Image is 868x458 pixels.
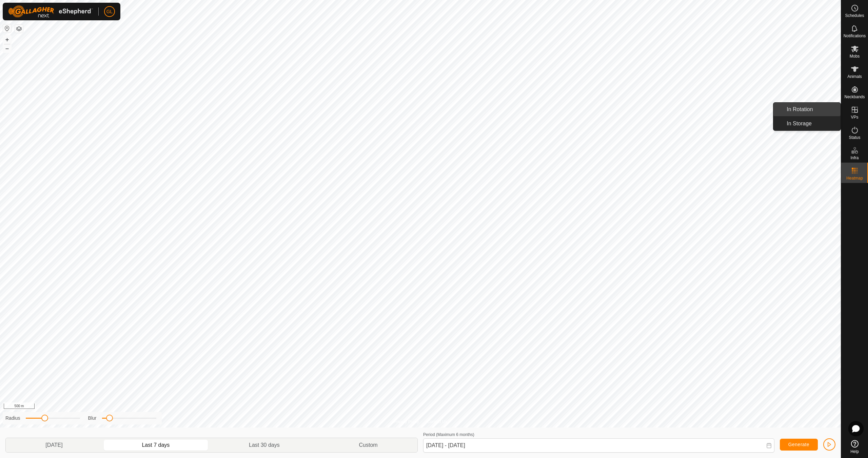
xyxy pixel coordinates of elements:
span: In Rotation [787,105,813,113]
span: Last 30 days [249,441,280,449]
span: VPs [851,115,858,119]
span: Status [849,136,860,140]
li: In Rotation [773,103,841,116]
span: Infra [850,156,859,160]
button: + [3,36,11,44]
span: Neckbands [844,95,865,99]
a: In Storage [783,117,841,130]
label: Period (Maximum 6 months) [423,432,474,437]
button: Generate [780,439,818,451]
span: Mobs [850,54,860,58]
span: [DATE] [45,441,62,449]
img: Gallagher Logo [8,5,93,18]
button: Map Layers [15,25,23,33]
span: GL [106,8,113,15]
span: Notifications [844,34,866,38]
a: Contact Us [427,419,447,425]
span: Last 7 days [142,441,170,449]
span: Heatmap [846,176,863,180]
a: Privacy Policy [394,419,419,425]
button: – [3,44,11,53]
span: Schedules [845,14,864,18]
a: Help [841,437,868,456]
label: Radius [5,415,20,422]
button: Reset Map [3,24,11,33]
span: Help [850,450,859,454]
a: In Rotation [783,103,841,116]
span: Animals [847,75,862,79]
label: Blur [88,415,97,422]
li: In Storage [773,117,841,130]
span: In Storage [787,120,812,128]
span: Generate [788,442,809,447]
span: Custom [359,441,378,449]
